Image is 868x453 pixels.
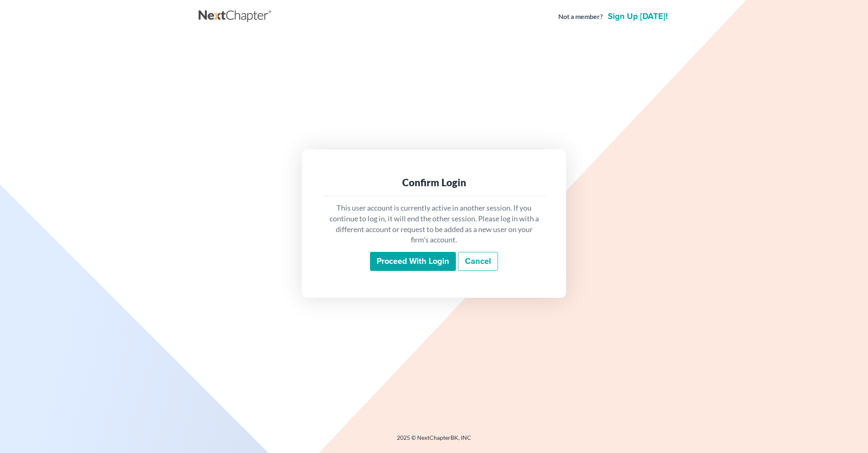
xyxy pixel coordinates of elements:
[328,176,540,189] div: Confirm Login
[558,12,603,21] strong: Not a member?
[328,203,540,245] p: This user account is currently active in another session. If you continue to log in, it will end ...
[370,252,456,271] input: Proceed with login
[606,12,669,21] a: Sign up [DATE]!
[199,434,669,448] div: 2025 © NextChapterBK, INC
[458,252,498,271] a: Cancel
